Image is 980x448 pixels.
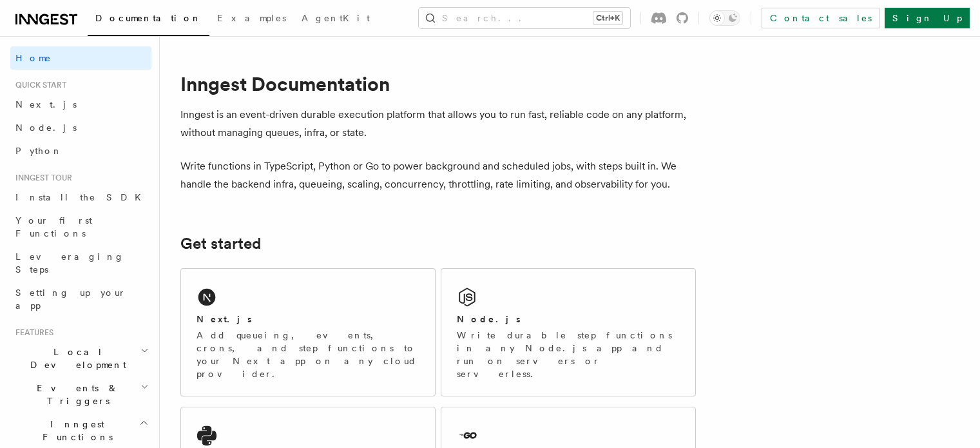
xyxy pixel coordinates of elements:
[419,8,630,28] button: Search...Ctrl+K
[180,106,696,142] p: Inngest is an event-driven durable execution platform that allows you to run fast, reliable code ...
[593,12,622,24] kbd: Ctrl+K
[209,4,294,35] a: Examples
[10,80,66,90] span: Quick start
[88,4,209,36] a: Documentation
[180,235,261,253] a: Get started
[95,13,202,23] span: Documentation
[180,268,436,396] a: Next.jsAdd queueing, events, crons, and step functions to your Next app on any cloud provider.
[15,99,77,110] span: Next.js
[15,287,126,311] span: Setting up your app
[10,346,140,371] span: Local Development
[197,329,419,380] p: Add queueing, events, crons, and step functions to your Next app on any cloud provider.
[10,209,151,245] a: Your first Functions
[294,4,378,35] a: AgentKit
[302,13,370,23] span: AgentKit
[15,192,149,202] span: Install the SDK
[10,245,151,281] a: Leveraging Steps
[457,329,680,380] p: Write durable step functions in any Node.js app and run on servers or serverless.
[15,122,77,133] span: Node.js
[457,313,521,326] h2: Node.js
[762,8,879,28] a: Contact sales
[441,268,696,396] a: Node.jsWrite durable step functions in any Node.js app and run on servers or serverless.
[15,215,92,239] span: Your first Functions
[217,13,286,23] span: Examples
[10,46,151,70] a: Home
[10,376,151,413] button: Events & Triggers
[10,418,139,443] span: Inngest Functions
[10,281,151,317] a: Setting up your app
[10,93,151,116] a: Next.js
[10,186,151,209] a: Install the SDK
[180,72,696,95] h1: Inngest Documentation
[197,313,252,326] h2: Next.js
[10,173,72,183] span: Inngest tour
[10,382,140,407] span: Events & Triggers
[10,327,53,338] span: Features
[10,116,151,139] a: Node.js
[709,10,740,26] button: Toggle dark mode
[10,340,151,376] button: Local Development
[15,52,52,64] span: Home
[15,146,62,156] span: Python
[15,251,124,275] span: Leveraging Steps
[180,157,696,193] p: Write functions in TypeScript, Python or Go to power background and scheduled jobs, with steps bu...
[10,139,151,162] a: Python
[885,8,970,28] a: Sign Up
